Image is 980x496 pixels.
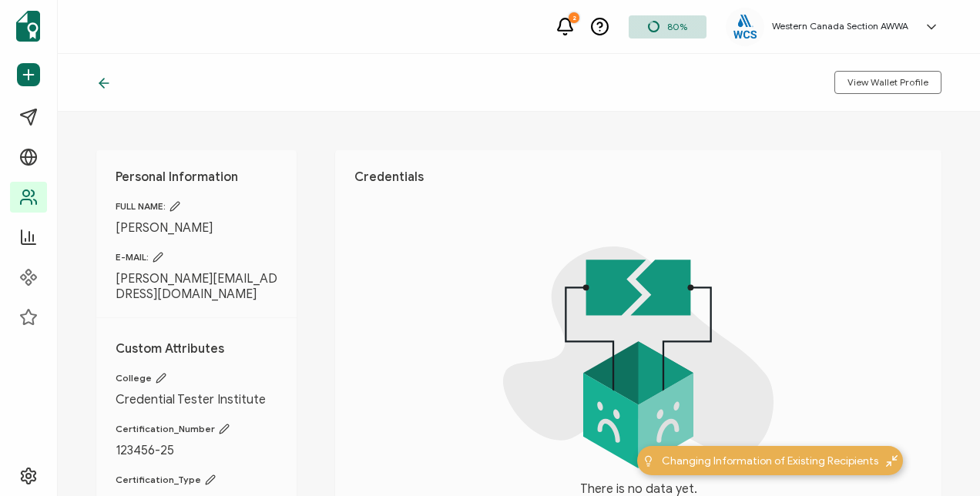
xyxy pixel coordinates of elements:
span: E-MAIL: [116,251,277,263]
span: College [116,372,277,384]
img: eb0530a7-dc53-4dd2-968c-61d1fd0a03d4.png [733,15,757,39]
span: Changing Information of Existing Recipients [662,453,878,469]
span: 80% [667,21,687,32]
span: Credential Tester Institute [116,392,277,407]
div: 2 [569,12,579,23]
span: FULL NAME: [116,200,277,213]
img: sertifier-logomark-colored.svg [16,11,40,42]
iframe: Chat Widget [903,422,980,496]
span: 123456-25 [116,443,277,458]
span: Certification_Number [116,423,277,435]
button: View Wallet Profile [834,71,941,94]
img: nodata.svg [503,246,774,468]
h1: Custom Attributes [116,341,277,357]
h1: Personal Information [116,169,277,185]
img: minimize-icon.svg [886,455,898,467]
span: [PERSON_NAME][EMAIL_ADDRESS][DOMAIN_NAME] [116,271,277,302]
h5: Western Canada Section AWWA [772,21,908,32]
span: [PERSON_NAME] [116,220,277,236]
h1: Credentials [354,169,922,185]
span: Certification_Type [116,474,277,486]
span: View Wallet Profile [847,78,928,87]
